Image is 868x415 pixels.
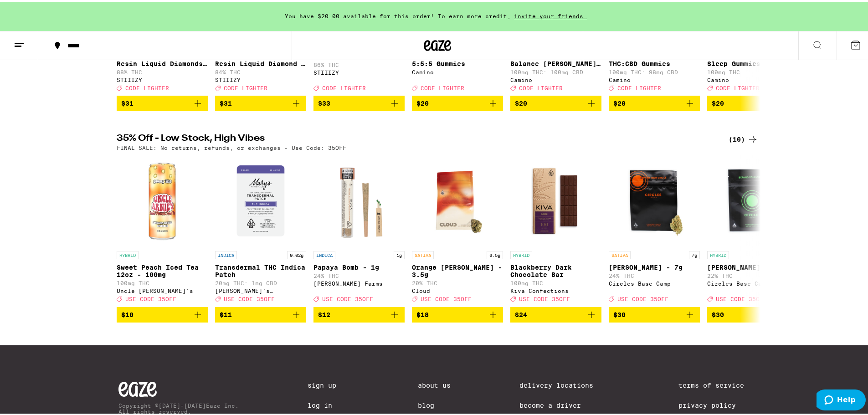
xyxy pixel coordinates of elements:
span: $30 [712,309,724,317]
p: Hawaiian Snow Live Resin Liquid Diamonds - 1g [117,51,208,66]
a: Delivery Locations [519,380,610,387]
p: SATIVA [609,249,631,257]
span: CODE LIGHTER [421,83,464,89]
p: INDICA [313,249,335,257]
img: Lowell Farms - Papaya Bomb - 1g [313,154,405,245]
a: Open page for Transdermal THC Indica Patch from Mary's Medicinals [215,154,306,305]
a: Log In [308,400,349,407]
span: CODE LIGHTER [519,83,563,89]
p: 100mg THC [510,278,601,284]
img: Cloud - Orange Runtz - 3.5g [412,154,503,245]
p: 100mg THC: 100mg CBD [510,67,601,73]
div: Circles Base Camp [609,279,700,285]
p: 7g [689,249,700,257]
span: USE CODE 35OFF [617,295,668,301]
a: Open page for Blackberry Dark Chocolate Bar from Kiva Confections [510,154,601,305]
p: Sweet Peach Iced Tea 12oz - 100mg [117,262,208,277]
p: 3.5g [487,249,503,257]
p: SATIVA [412,249,434,257]
span: You have $20.00 available for this order! To earn more credit, [285,11,511,17]
div: Camino [609,75,700,81]
span: USE CODE 35OFF [322,295,373,301]
button: Add to bag [117,94,208,109]
a: Open page for Orange Runtz - 3.5g from Cloud [412,154,503,305]
p: Wild Cherry Exhilarate 5:5:5 Gummies [412,51,503,66]
div: STIIIZY [215,75,306,81]
a: Open page for Lantz - 7g from Circles Base Camp [707,154,798,305]
div: Uncle [PERSON_NAME]'s [117,286,208,292]
p: 20mg THC: 1mg CBD [215,278,306,284]
img: Uncle Arnie's - Sweet Peach Iced Tea 12oz - 100mg [117,154,208,245]
p: 0.02g [287,249,306,257]
p: 1g [394,249,405,257]
span: CODE LIGHTER [617,83,661,89]
span: USE CODE 35OFF [224,295,275,301]
p: Orange [PERSON_NAME] - 3.5g [412,262,503,277]
span: USE CODE 35OFF [421,295,472,301]
p: 24% THC [609,271,700,277]
span: $20 [515,98,527,105]
p: Transdermal THC Indica Patch [215,262,306,277]
span: $12 [318,309,330,317]
div: Cloud [412,286,503,292]
span: $31 [220,98,232,105]
span: $11 [220,309,232,317]
button: Add to bag [609,94,700,109]
div: Circles Base Camp [707,279,798,285]
p: Midnight Blueberry 5:1 Sleep Gummies [707,51,798,66]
p: 88% THC [117,67,208,73]
div: Camino [412,67,503,73]
p: 84% THC [215,67,306,73]
a: Sign Up [308,380,349,387]
button: Add to bag [707,94,798,109]
a: Open page for Hella Jelly - 7g from Circles Base Camp [609,154,700,305]
a: (10) [729,132,758,143]
img: Kiva Confections - Blackberry Dark Chocolate Bar [510,154,601,245]
span: USE CODE 35OFF [519,295,570,301]
a: Open page for Sweet Peach Iced Tea 12oz - 100mg from Uncle Arnie's [117,154,208,305]
span: $31 [121,98,134,105]
div: Camino [707,75,798,81]
a: About Us [418,380,451,387]
p: 24% THC [313,271,405,277]
a: Privacy Policy [678,400,756,407]
button: Add to bag [313,94,405,109]
span: invite your friends. [511,11,590,17]
button: Add to bag [707,305,798,321]
span: USE CODE 35OFF [125,295,176,301]
span: CODE LIGHTER [716,83,760,89]
span: $24 [515,309,527,317]
a: Blog [418,400,451,407]
a: Become a Driver [519,400,610,407]
a: Terms of Service [678,380,756,387]
p: Blackberry Dark Chocolate Bar [510,262,601,277]
p: Orchard Peach 1:1 Balance [PERSON_NAME] Gummies [510,51,601,66]
div: Kiva Confections [510,286,601,292]
span: $20 [416,98,429,105]
p: 20% THC [412,278,503,284]
span: CODE LIGHTER [322,83,366,89]
span: USE CODE 35OFF [716,295,767,301]
p: HYBRID [510,249,532,257]
p: Papaya Bomb - 1g [313,262,405,269]
span: CODE LIGHTER [224,83,267,89]
p: 100mg THC: 98mg CBD [609,67,700,73]
p: INDICA [215,249,237,257]
div: STIIIZY [117,75,208,81]
span: CODE LIGHTER [125,83,169,89]
button: Add to bag [510,94,601,109]
p: Northern Lights Live Resin Liquid Diamond - 1g [215,51,306,66]
div: Camino [510,75,601,81]
p: HYBRID [707,249,729,257]
button: Add to bag [215,94,306,109]
p: Mango Serenity 1:1 THC:CBD Gummies [609,51,700,66]
img: Circles Base Camp - Lantz - 7g [707,154,798,245]
p: FINAL SALE: No returns, refunds, or exchanges - Use Code: 35OFF [117,143,346,149]
div: STIIIZY [313,68,405,74]
span: $20 [613,98,626,105]
div: [PERSON_NAME]'s Medicinals [215,286,306,292]
p: 100mg THC [117,278,208,284]
button: Add to bag [609,305,700,321]
span: $10 [121,309,134,317]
